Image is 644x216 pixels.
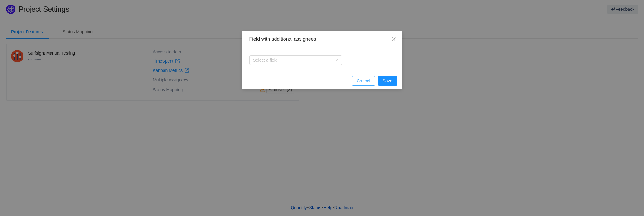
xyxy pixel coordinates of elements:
div: Field with additional assignees [249,36,395,43]
button: Cancel [352,76,375,86]
button: Close [385,31,402,48]
button: Save [378,76,397,86]
i: icon: close [391,37,396,42]
div: Select a field [253,57,331,63]
i: icon: down [334,58,338,63]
